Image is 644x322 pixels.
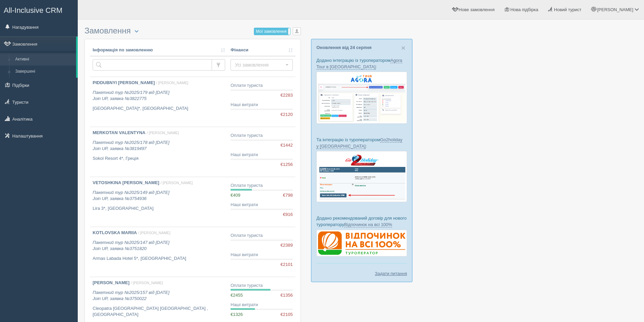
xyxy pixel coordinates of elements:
span: / [PERSON_NAME] [138,231,170,235]
b: KOTLOVSKA MARIIA [93,230,137,235]
span: €1356 [281,292,293,299]
img: agora-tour-%D0%B7%D0%B0%D1%8F%D0%B2%D0%BA%D0%B8-%D1%81%D1%80%D0%BC-%D0%B4%D0%BB%D1%8F-%D1%82%D1%8... [316,72,407,123]
label: Мої замовлення [254,28,290,35]
b: [PERSON_NAME] [93,280,129,285]
span: €2105 [281,312,293,318]
a: All-Inclusive CRM [0,0,77,19]
span: €1256 [281,162,293,168]
img: %D0%B4%D0%BE%D0%B3%D0%BE%D0%B2%D1%96%D1%80-%D0%B2%D1%96%D0%B4%D0%BF%D0%BE%D1%87%D0%B8%D0%BD%D0%BE... [316,230,407,257]
div: Наші витрати [231,152,293,158]
a: Фінанси [231,47,293,53]
p: Та інтеграцію із туроператором : [316,137,407,149]
span: Нове замовлення [459,7,495,12]
div: Оплати туриста [231,82,293,89]
h3: Замовлення [85,26,301,35]
b: PIDDUBNYI [PERSON_NAME] [93,80,155,85]
i: Пакетний тур №2025/157 від [DATE] Join UP, заявка №3750022 [93,290,169,301]
p: Додано рекомендований договір для нового туроператору [316,215,407,228]
a: Інформація по замовленню [93,47,225,53]
span: / [PERSON_NAME] [161,181,193,185]
div: Оплати туриста [231,282,293,289]
button: Усі замовлення [231,59,293,71]
a: VETOSHKINA [PERSON_NAME] / [PERSON_NAME] Пакетний тур №2025/149 від [DATE]Join UP, заявка №375493... [90,177,228,227]
span: [PERSON_NAME] [597,7,633,12]
span: All-Inclusive CRM [4,6,63,15]
span: €2283 [281,92,293,99]
div: Наші витрати [231,302,293,308]
p: Armas Labada Hotel 5*, [GEOGRAPHIC_DATA] [93,255,225,262]
img: go2holiday-bookings-crm-for-travel-agency.png [316,151,407,202]
i: Пакетний тур №2025/179 від [DATE] Join UP, заявка №3822775 [93,90,169,101]
a: Go2holiday у [GEOGRAPHIC_DATA] [316,137,402,149]
span: €798 [283,192,293,199]
span: × [401,44,405,52]
div: Оплати туриста [231,132,293,139]
input: Пошук за номером замовлення, ПІБ або паспортом туриста [93,59,212,71]
span: €2120 [281,112,293,118]
span: €1326 [231,312,243,317]
div: Оплати туриста [231,182,293,189]
p: [GEOGRAPHIC_DATA]*, [GEOGRAPHIC_DATA] [93,105,225,112]
div: Оплати туриста [231,232,293,239]
span: €409 [231,193,240,198]
i: Пакетний тур №2025/178 від [DATE] Join UP, заявка №3819497 [93,140,169,151]
p: Sokol Resort 4*, Греція [93,155,225,162]
a: Активні [12,53,76,66]
div: Наші витрати [231,102,293,108]
p: Cleopatra [GEOGRAPHIC_DATA] [GEOGRAPHIC_DATA] , [GEOGRAPHIC_DATA] [93,305,225,318]
i: Пакетний тур №2025/147 від [DATE] Join UP, заявка №3751820 [93,240,169,251]
a: PIDDUBNYI [PERSON_NAME] / [PERSON_NAME] Пакетний тур №2025/179 від [DATE]Join UP, заявка №3822775... [90,77,228,127]
span: €2455 [231,293,243,298]
span: €916 [283,212,293,218]
p: Lira 3*, [GEOGRAPHIC_DATA] [93,205,225,212]
a: Agora Tour в [GEOGRAPHIC_DATA] [316,58,402,70]
i: Пакетний тур №2025/149 від [DATE] Join UP, заявка №3754936 [93,190,169,201]
span: €2101 [281,262,293,268]
p: Додано інтеграцію із туроператором : [316,57,407,70]
b: MERKOTAN VALENTYNA [93,130,145,135]
span: Усі замовлення [235,61,284,68]
div: Наші витрати [231,202,293,208]
a: Завершені [12,66,76,78]
a: Відпочинок на всі 100% [344,222,392,227]
span: / [PERSON_NAME] [156,81,188,85]
span: / [PERSON_NAME] [131,281,163,285]
span: €1442 [281,142,293,149]
div: Наші витрати [231,252,293,258]
span: Нова підбірка [510,7,539,12]
span: €2389 [281,242,293,249]
span: / [PERSON_NAME] [147,131,179,135]
a: Оновлення від 24 серпня [316,45,372,50]
a: MERKOTAN VALENTYNA / [PERSON_NAME] Пакетний тур №2025/178 від [DATE]Join UP, заявка №3819497 Soko... [90,127,228,177]
a: KOTLOVSKA MARIIA / [PERSON_NAME] Пакетний тур №2025/147 від [DATE]Join UP, заявка №3751820 Armas ... [90,227,228,277]
button: Close [401,44,405,51]
span: Новий турист [554,7,581,12]
a: Задати питання [375,270,407,277]
b: VETOSHKINA [PERSON_NAME] [93,180,159,185]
